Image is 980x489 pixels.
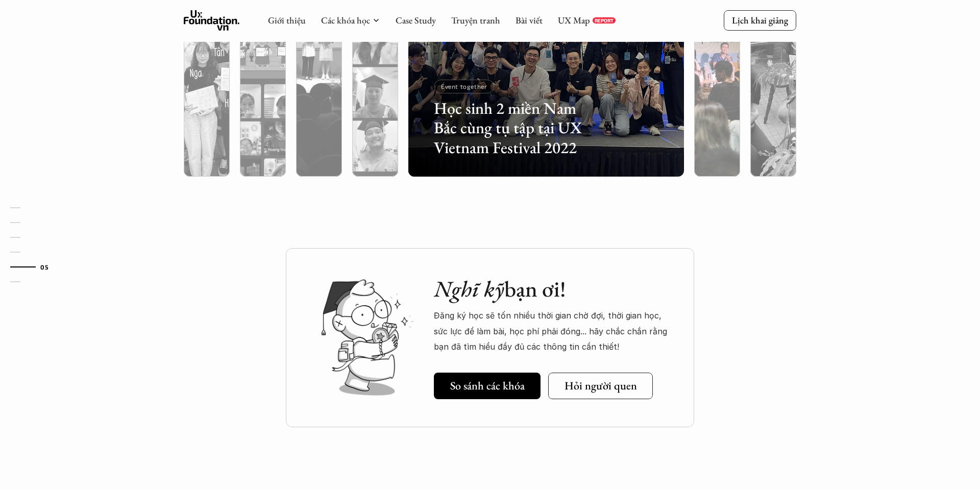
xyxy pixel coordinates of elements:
a: REPORT [593,17,616,23]
a: Truyện tranh [451,14,500,26]
a: Giới thiệu [268,14,306,26]
a: Các khóa học [321,14,370,26]
p: Lịch khai giảng [732,14,788,26]
h2: bạn ơi! [434,276,674,303]
h5: Hỏi người quen [565,379,637,393]
strong: 05 [40,263,48,270]
h3: Học sinh 2 miền Nam Bắc cùng tụ tập tại UX Vietnam Festival 2022 [434,99,598,157]
a: So sánh các khóa [434,373,541,399]
em: Nghĩ kỹ [434,274,504,303]
p: Event together [441,83,487,90]
a: 05 [10,261,59,273]
p: Đăng ký học sẽ tốn nhiều thời gian chờ đợi, thời gian học, sức lực để làm bài, học phí phải đóng.... [434,308,674,354]
a: Case Study [396,14,436,26]
p: REPORT [595,17,614,23]
a: Lịch khai giảng [724,10,796,30]
a: Bài viết [516,14,543,26]
a: Hỏi người quen [548,373,653,399]
a: UX Map [558,14,590,26]
h5: So sánh các khóa [450,379,525,393]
